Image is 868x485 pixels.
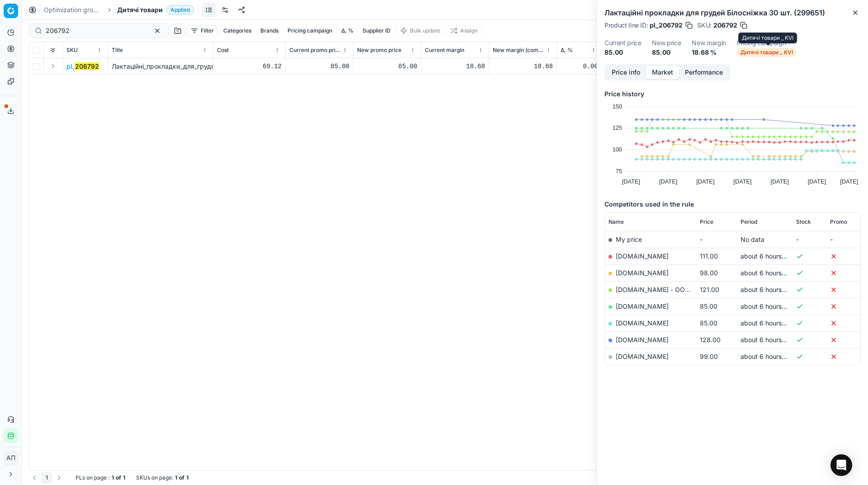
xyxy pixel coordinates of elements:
[652,40,681,46] dt: New price
[700,353,718,360] span: 99.00
[425,62,485,71] div: 18.68
[613,124,622,131] text: 125
[738,33,797,43] div: Дитячі товари _ KVI
[175,474,177,481] strong: 1
[179,474,184,481] strong: of
[616,269,669,277] a: [DOMAIN_NAME]
[616,302,669,310] a: [DOMAIN_NAME]
[713,21,737,30] span: 206792
[796,218,811,226] span: Stock
[700,336,721,344] span: 128.00
[66,62,99,71] span: pl_
[29,472,40,483] button: Go to previous page
[737,231,793,248] td: No data
[604,48,641,57] dd: 85.00
[493,62,553,71] div: 18.68
[116,474,121,481] strong: of
[75,474,125,481] div: :
[741,353,795,360] span: about 6 hours ago
[692,40,726,46] dt: New margin
[604,89,861,99] h5: Price history
[741,319,795,327] span: about 6 hours ago
[47,45,58,56] button: Expand all
[46,26,145,35] input: Search by SKU or title
[338,25,357,36] button: Δ, %
[613,103,622,110] text: 150
[493,47,544,54] span: New margin (common), %
[741,286,795,293] span: about 6 hours ago
[561,47,573,54] span: Δ, %
[741,302,795,310] span: about 6 hours ago
[613,146,622,153] text: 100
[357,62,417,71] div: 85.00
[696,231,737,248] td: -
[741,269,795,277] span: about 6 hours ago
[830,454,852,476] div: Open Intercom Messenger
[186,474,189,481] strong: 1
[616,235,642,243] span: My price
[4,451,18,465] span: АП
[808,178,826,185] text: [DATE]
[616,336,669,344] a: [DOMAIN_NAME]
[123,474,125,481] strong: 1
[652,48,681,57] dd: 85.00
[616,252,669,260] a: [DOMAIN_NAME]
[446,25,481,36] button: Assign
[737,40,797,46] dt: Pricing campaign
[4,451,18,465] button: АП
[679,66,729,79] button: Performance
[66,47,78,54] span: SKU
[604,40,641,46] dt: Current price
[700,302,717,310] span: 85.00
[840,178,858,185] text: [DATE]
[604,200,861,209] h5: Competitors used in the rule
[284,25,336,36] button: Pricing campaign
[187,25,218,36] button: Filter
[29,472,65,483] nav: pagination
[359,25,394,36] button: Supplier ID
[771,178,789,185] text: [DATE]
[646,66,679,79] button: Market
[700,319,717,327] span: 85.00
[47,61,58,71] button: Expand
[54,472,65,483] button: Go to next page
[289,62,349,71] div: 85.00
[136,474,173,481] span: SKUs on page :
[830,218,847,226] span: Promo
[44,5,102,14] a: Optimization groups
[75,62,99,70] mark: 206792
[166,5,194,14] span: Applied
[741,218,757,226] span: Period
[606,66,646,79] button: Price info
[609,218,624,226] span: Name
[257,25,282,36] button: Brands
[700,252,718,260] span: 111.00
[659,178,677,185] text: [DATE]
[217,62,282,71] div: 69.12
[117,5,163,14] span: Дитячі товари
[604,22,648,28] span: Product line ID :
[75,474,107,481] span: PLs on page
[826,231,860,248] td: -
[616,353,669,360] a: [DOMAIN_NAME]
[692,48,726,57] dd: 18.68 %
[112,62,307,70] span: Лактаційні_прокладки_для_грудей_Білосніжка_30_шт._(299651)
[396,25,444,36] button: Bulk update
[616,168,622,174] text: 75
[66,62,99,71] button: pl_206792
[42,472,52,483] button: 1
[604,7,861,18] h2: Лактаційні прокладки для грудей Білосніжка 30 шт. (299651)
[561,62,598,71] div: 0.00
[741,336,795,344] span: about 6 hours ago
[616,319,669,327] a: [DOMAIN_NAME]
[117,5,194,14] span: Дитячі товариApplied
[737,48,797,57] span: Дитячі товари _ KVI
[700,269,718,277] span: 98.00
[217,47,229,54] span: Cost
[289,47,340,54] span: Current promo price
[650,21,683,30] span: pl_206792
[741,252,795,260] span: about 6 hours ago
[112,47,123,54] span: Title
[112,474,114,481] strong: 1
[616,286,735,293] a: [DOMAIN_NAME] - ООО «Эпицентр К»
